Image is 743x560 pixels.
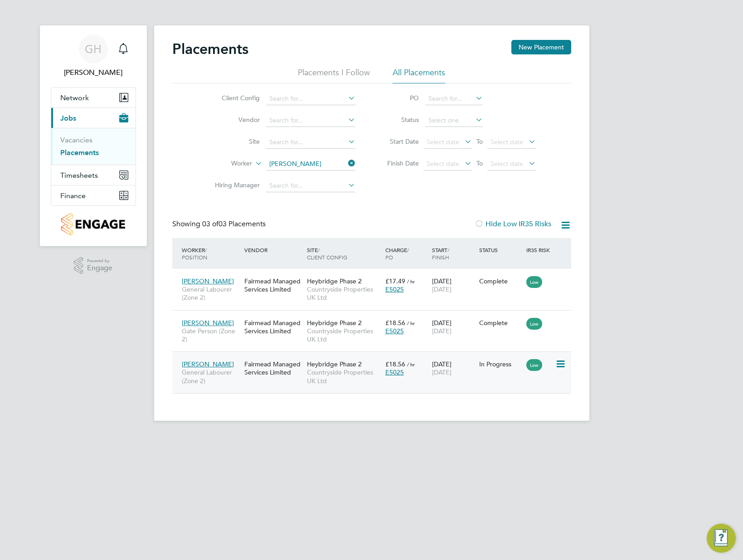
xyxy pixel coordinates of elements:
label: Hiring Manager [208,181,260,189]
nav: Main navigation [40,25,147,246]
span: E5025 [385,368,404,376]
span: General Labourer (Zone 2) [182,368,240,385]
span: £17.49 [385,277,405,285]
div: Start [430,242,477,265]
span: [PERSON_NAME] [182,319,234,327]
span: [PERSON_NAME] [182,360,234,368]
button: New Placement [511,40,571,54]
span: To [474,136,486,147]
a: Powered byEngage [74,257,112,274]
span: Gemma Hone [51,67,136,78]
span: General Labourer (Zone 2) [182,285,240,302]
span: E5025 [385,327,404,335]
a: Go to home page [51,213,136,235]
span: / Position [182,246,207,261]
span: / PO [385,246,409,261]
input: Search for... [425,93,483,105]
div: Showing [172,219,267,229]
input: Search for... [266,180,355,192]
label: Worker [200,159,252,168]
span: Select date [427,160,459,168]
span: Countryside Properties UK Ltd [307,368,381,385]
a: [PERSON_NAME]General Labourer (Zone 2)Fairmead Managed Services LimitedHeybridge Phase 2Countrysi... [180,355,571,363]
span: Engage [87,264,112,272]
div: Fairmead Managed Services Limited [242,273,305,298]
span: Powered by [87,257,112,265]
label: Vendor [208,116,260,124]
span: Low [526,276,542,288]
span: Low [526,359,542,371]
input: Search for... [266,93,355,105]
div: Fairmead Managed Services Limited [242,314,305,340]
span: GH [85,43,102,55]
span: / Client Config [307,246,347,261]
a: [PERSON_NAME]Gate Person (Zone 2)Fairmead Managed Services LimitedHeybridge Phase 2Countryside Pr... [180,314,571,321]
li: Placements I Follow [298,67,370,83]
span: £18.56 [385,319,405,327]
input: Search for... [266,136,355,149]
button: Network [51,88,136,107]
span: / hr [407,361,415,368]
button: Finance [51,185,136,205]
span: Heybridge Phase 2 [307,277,362,285]
label: Site [208,137,260,146]
div: Worker [180,242,242,265]
span: Low [526,318,542,330]
span: Network [60,93,89,102]
a: Vacancies [60,136,92,144]
a: [PERSON_NAME]General Labourer (Zone 2)Fairmead Managed Services LimitedHeybridge Phase 2Countrysi... [180,272,571,280]
div: Complete [479,319,522,327]
span: Heybridge Phase 2 [307,319,362,327]
span: Timesheets [60,171,98,180]
img: countryside-properties-logo-retina.png [61,213,125,235]
span: Countryside Properties UK Ltd [307,285,381,302]
input: Select one [425,114,483,127]
div: Status [477,242,524,258]
label: Finish Date [378,159,419,167]
span: £18.56 [385,360,405,368]
h2: Placements [172,40,248,58]
span: 03 of [202,219,219,229]
input: Search for... [266,158,355,170]
div: Jobs [51,128,136,165]
input: Search for... [266,114,355,127]
li: All Placements [393,67,445,83]
span: Select date [490,160,523,168]
button: Jobs [51,108,136,128]
span: / hr [407,278,415,285]
span: Countryside Properties UK Ltd [307,327,381,343]
span: [DATE] [432,327,452,335]
span: 03 Placements [202,219,266,229]
span: Finance [60,191,86,200]
span: Heybridge Phase 2 [307,360,362,368]
button: Timesheets [51,165,136,185]
button: Engage Resource Center [707,524,736,553]
a: Placements [60,148,99,157]
div: Fairmead Managed Services Limited [242,355,305,381]
div: [DATE] [430,355,477,381]
div: In Progress [479,360,522,368]
label: Hide Low IR35 Risks [475,219,551,229]
div: [DATE] [430,273,477,298]
span: / hr [407,320,415,326]
a: GH[PERSON_NAME] [51,34,136,78]
div: [DATE] [430,314,477,340]
span: / Finish [432,246,449,261]
div: Charge [383,242,430,265]
div: Complete [479,277,522,285]
div: Site [305,242,383,265]
div: Vendor [242,242,305,258]
label: Status [378,116,419,124]
span: E5025 [385,285,404,293]
label: PO [378,94,419,102]
label: Client Config [208,94,260,102]
div: IR35 Risk [524,242,555,258]
span: Select date [427,138,459,146]
span: [PERSON_NAME] [182,277,234,285]
span: [DATE] [432,285,452,293]
span: Gate Person (Zone 2) [182,327,240,343]
span: Select date [490,138,523,146]
span: [DATE] [432,368,452,376]
label: Start Date [378,137,419,146]
span: Jobs [60,114,76,122]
